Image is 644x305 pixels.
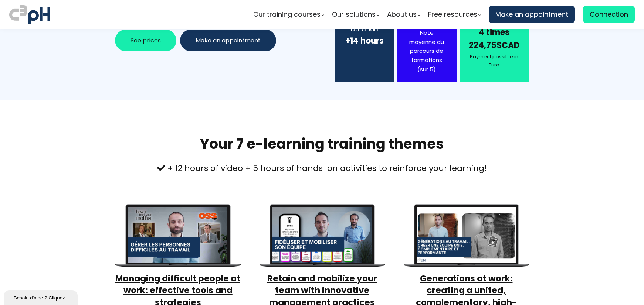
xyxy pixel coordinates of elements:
span: Make an appointment [495,9,568,20]
a: Make an appointment [489,6,575,23]
span: Free resources [428,9,477,20]
a: Connection [583,6,635,23]
button: See prices [115,30,176,51]
div: Duration [344,24,384,34]
div: Payment possible in Euro [469,53,520,69]
div: Note moyenne du parcours de formations (sur 5) [406,28,447,74]
span: Our solutions [332,9,376,20]
h1: Your 7 e-learning training themes [115,135,529,153]
iframe: chat widget [4,289,79,305]
div: + 12 hours of video + 5 hours of hands-on activities to reinforce your learning! [115,162,529,175]
span: Make an appointment [196,36,261,45]
strong: 899$CAD or 4 times 224,75$CAD [469,13,520,51]
span: See prices [131,36,161,45]
b: +14 hours [345,35,384,47]
button: Make an appointment [180,30,276,51]
span: Our training courses [253,9,321,20]
span: Connection [590,9,628,20]
span: About us [387,9,417,20]
img: C3PH logo [9,4,50,25]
